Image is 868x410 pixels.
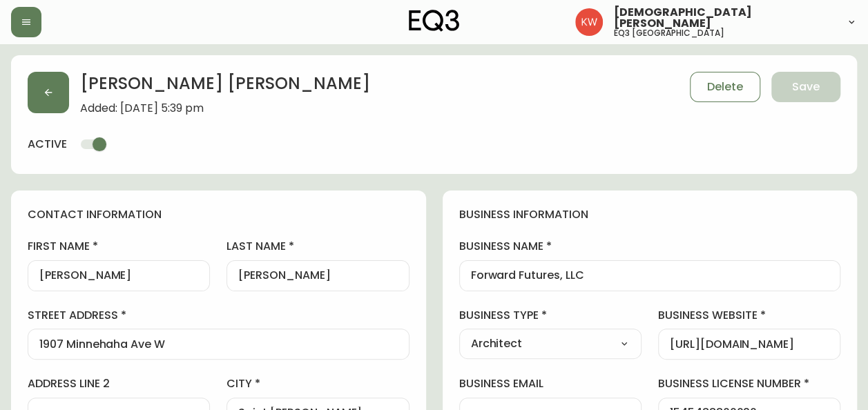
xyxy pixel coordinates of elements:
[226,239,409,254] label: last name
[28,207,409,222] h4: contact information
[80,72,370,102] h2: [PERSON_NAME] [PERSON_NAME]
[28,376,210,391] label: address line 2
[409,10,460,32] img: logo
[614,7,835,29] span: [DEMOGRAPHIC_DATA][PERSON_NAME]
[28,137,67,152] h4: active
[459,239,841,254] label: business name
[80,102,370,115] span: Added: [DATE] 5:39 pm
[459,308,642,323] label: business type
[614,29,724,37] h5: eq3 [GEOGRAPHIC_DATA]
[459,376,642,391] label: business email
[226,376,409,391] label: city
[28,308,409,323] label: street address
[707,79,743,95] span: Delete
[28,239,210,254] label: first name
[690,72,760,102] button: Delete
[459,207,841,222] h4: business information
[670,338,829,351] input: https://www.designshop.com
[658,308,840,323] label: business website
[575,8,603,36] img: f33162b67396b0982c40ce2a87247151
[658,376,840,391] label: business license number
